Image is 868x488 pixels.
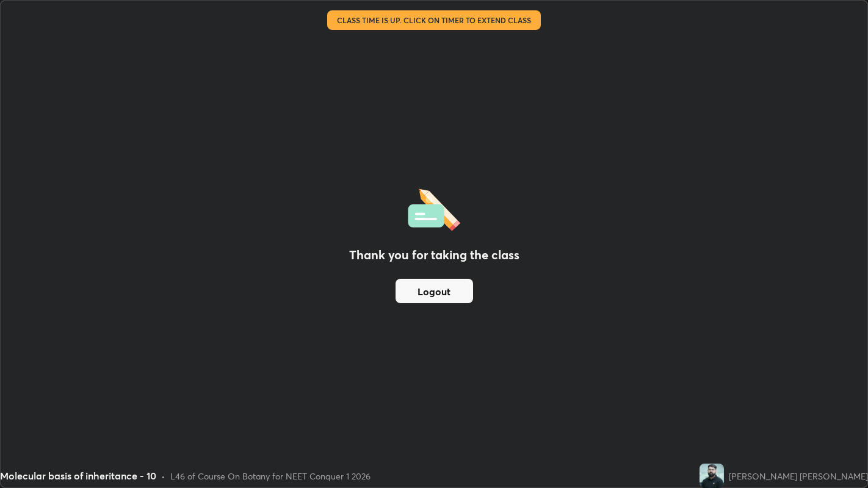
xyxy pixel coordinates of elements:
div: L46 of Course On Botany for NEET Conquer 1 2026 [170,470,371,483]
div: [PERSON_NAME] [PERSON_NAME] [729,470,868,483]
button: Logout [396,279,473,303]
img: offlineFeedback.1438e8b3.svg [408,185,460,231]
img: 962a5ef9ae1549bc87716ea8f1eb62b1.jpg [700,464,724,488]
h2: Thank you for taking the class [349,246,519,264]
div: • [161,470,165,483]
